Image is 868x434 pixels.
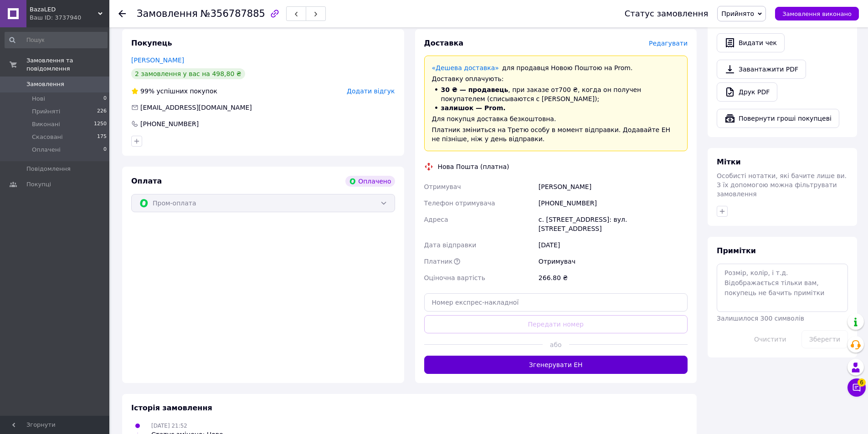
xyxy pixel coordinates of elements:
[131,177,162,185] span: Оплата
[131,56,184,64] a: [PERSON_NAME]
[424,183,461,190] span: Отримувач
[137,8,198,19] span: Замовлення
[537,237,689,253] div: [DATE]
[32,107,60,116] span: Прийняті
[441,104,506,112] span: залишок — Prom.
[717,60,806,79] a: Завантажити PDF
[140,87,154,95] span: 99%
[858,378,866,387] span: 6
[131,403,212,412] span: Історія замовлення
[345,176,395,187] div: Оплачено
[103,146,107,154] span: 0
[717,82,777,102] a: Друк PDF
[717,172,847,198] span: Особисті нотатки, які бачите лише ви. З їх допомогою можна фільтрувати замовлення
[200,8,265,19] span: №356787885
[424,293,688,311] input: Номер експрес-накладної
[432,63,680,72] div: для продавця Новою Поштою на Prom.
[775,7,859,20] button: Замовлення виконано
[26,80,64,88] span: Замовлення
[424,356,688,374] button: Згенерувати ЕН
[97,107,107,116] span: 226
[625,9,709,18] div: Статус замовлення
[424,199,495,207] span: Телефон отримувача
[432,125,680,143] div: Платник зміниться на Третю особу в момент відправки. Додавайте ЕН не пізніше, ніж у день відправки.
[139,119,200,128] div: [PHONE_NUMBER]
[94,120,107,128] span: 1250
[32,120,60,128] span: Виконані
[424,274,485,281] span: Оціночна вартість
[649,40,688,47] span: Редагувати
[537,253,689,270] div: Отримувач
[131,87,217,96] div: успішних покупок
[847,378,866,397] button: Чат з покупцем6
[717,33,785,52] button: Видати чек
[782,10,852,17] span: Замовлення виконано
[131,68,245,79] div: 2 замовлення у вас на 498,80 ₴
[717,109,839,128] button: Повернути гроші покупцеві
[441,86,508,93] span: 30 ₴ — продавець
[717,246,756,255] span: Примітки
[432,74,680,83] div: Доставку оплачують:
[5,32,108,48] input: Пошук
[118,9,126,18] div: Повернутися назад
[30,14,109,22] div: Ваш ID: 3737940
[543,340,569,349] span: або
[32,95,45,103] span: Нові
[30,5,98,14] span: BazaLED
[26,56,109,73] span: Замовлення та повідомлення
[537,195,689,211] div: [PHONE_NUMBER]
[32,133,63,141] span: Скасовані
[424,39,464,47] span: Доставка
[717,158,741,166] span: Мітки
[537,211,689,237] div: с. [STREET_ADDRESS]: вул. [STREET_ADDRESS]
[432,114,680,123] div: Для покупця доставка безкоштовна.
[432,64,499,71] a: «Дешева доставка»
[424,258,453,265] span: Платник
[151,423,187,429] span: [DATE] 21:52
[26,165,71,173] span: Повідомлення
[103,95,107,103] span: 0
[721,10,754,17] span: Прийнято
[131,39,172,47] span: Покупець
[424,216,448,223] span: Адреса
[26,180,51,189] span: Покупці
[32,146,61,154] span: Оплачені
[717,315,804,322] span: Залишилося 300 символів
[432,85,680,103] li: , при заказе от 700 ₴ , когда он получен покупателем (списываются с [PERSON_NAME]);
[537,179,689,195] div: [PERSON_NAME]
[436,162,512,171] div: Нова Пошта (платна)
[537,270,689,286] div: 266.80 ₴
[97,133,107,141] span: 175
[140,104,252,111] span: [EMAIL_ADDRESS][DOMAIN_NAME]
[424,241,477,249] span: Дата відправки
[347,87,395,95] span: Додати відгук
